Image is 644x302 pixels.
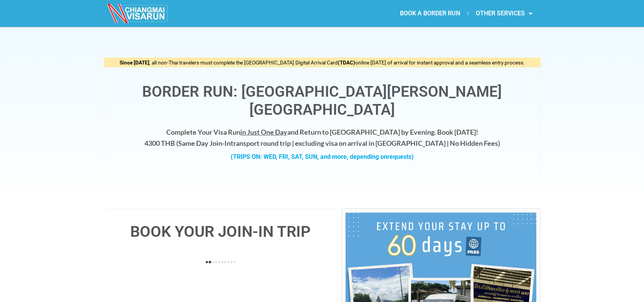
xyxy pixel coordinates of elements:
strong: Same Day Join-In [178,139,231,147]
h4: BOOK YOUR JOIN-IN TRIP [112,224,330,239]
a: OTHER SERVICES [468,5,540,22]
span: in Just One Day [240,128,287,136]
span: requests) [387,153,414,160]
h4: Complete Your Visa Run and Return to [GEOGRAPHIC_DATA] by Evening. Book [DATE]! 4300 THB ( transp... [112,127,533,149]
nav: Menu [322,5,540,22]
strong: Since [DATE] [120,59,149,66]
h1: Border Run: [GEOGRAPHIC_DATA][PERSON_NAME][GEOGRAPHIC_DATA] [112,83,533,119]
a: BOOK A BORDER RUN [392,5,468,22]
span: , all non-Thai travelers must complete the [GEOGRAPHIC_DATA] Digital Arrival Card online [DATE] o... [120,59,525,66]
strong: (TRIPS ON: WED, FRI, SAT, SUN, and more, depending on [231,153,414,160]
strong: (TDAC) [338,59,355,66]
